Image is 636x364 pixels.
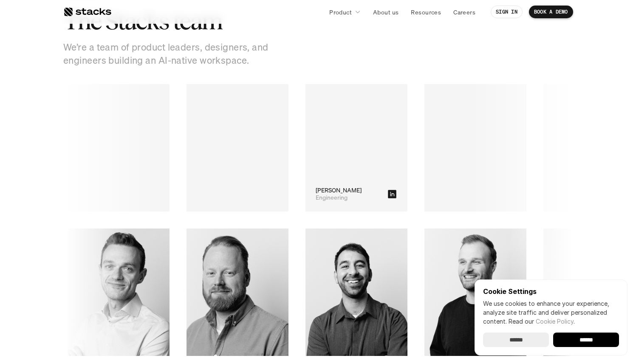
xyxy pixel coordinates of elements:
[373,8,399,17] p: About us
[509,318,575,325] span: Read our .
[536,318,574,325] a: Cookie Policy
[491,6,523,18] a: SIGN IN
[483,299,619,326] p: We use cookies to enhance your experience, analyze site traffic and deliver personalized content.
[63,41,276,67] p: We’re a team of product leaders, designers, and engineers building an AI-native workspace.
[453,8,475,17] p: Careers
[63,8,318,34] h2: The Stacks team
[411,8,441,17] p: Resources
[496,9,517,15] p: SIGN IN
[483,288,619,295] p: Cookie Settings
[406,4,446,20] a: Resources
[368,4,404,20] a: About us
[448,4,481,20] a: Careers
[529,6,573,18] a: BOOK A DEMO
[534,9,568,15] p: BOOK A DEMO
[329,8,352,17] p: Product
